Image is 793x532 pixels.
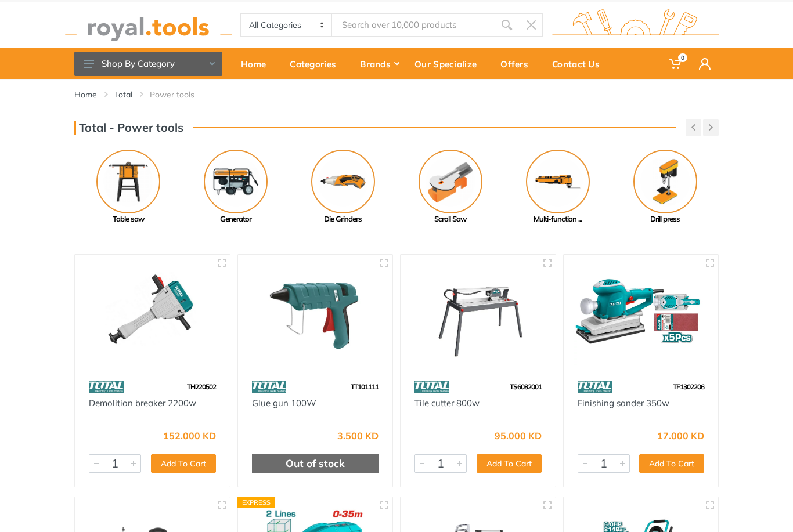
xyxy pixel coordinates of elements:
[544,52,615,76] div: Contact Us
[89,397,196,408] a: Demolition breaker 2200w
[252,454,379,473] div: Out of stock
[406,48,492,79] a: Our Specialize
[504,213,611,225] div: Multi-function ...
[282,52,352,76] div: Categories
[74,150,182,225] a: Table saw
[74,52,222,76] button: Shop By Category
[289,150,396,225] a: Die Grinders
[495,431,542,440] div: 95.000 KD
[492,48,544,79] a: Offers
[252,397,316,408] a: Glue gun 100W
[289,213,396,225] div: Die Grinders
[414,397,480,408] a: Tile cutter 800w
[352,52,406,76] div: Brands
[163,431,216,440] div: 152.000 KD
[282,48,352,79] a: Categories
[150,89,194,100] a: Power tools
[639,454,704,473] button: Add To Cart
[411,265,545,365] img: Royal Tools - Tile cutter 800w
[237,497,276,508] div: Express
[578,397,669,408] a: Finishing sander 350w
[74,121,183,135] h3: Total - Power tools
[89,377,124,397] img: 86.webp
[633,150,697,213] img: Royal - Drill press
[477,454,542,473] button: Add To Cart
[510,382,542,391] span: TS6082001
[182,213,289,225] div: Generator
[526,150,590,213] img: Royal - Multi-function tools
[85,265,219,365] img: Royal Tools - Demolition breaker 2200w
[233,48,282,79] a: Home
[544,48,615,79] a: Contact Us
[574,265,708,365] img: Royal Tools - Finishing sander 350w
[611,213,719,225] div: Drill press
[678,53,687,62] span: 0
[504,150,611,225] a: Multi-function ...
[414,377,449,397] img: 86.webp
[673,382,704,391] span: TF1302206
[233,52,282,76] div: Home
[74,89,719,100] nav: breadcrumb
[114,89,132,100] a: Total
[241,14,332,36] select: Category
[552,9,719,41] img: royal.tools Logo
[151,454,216,473] button: Add To Cart
[65,9,232,41] img: royal.tools Logo
[182,150,289,225] a: Generator
[248,265,383,365] img: Royal Tools - Glue gun 100W
[406,52,492,76] div: Our Specialize
[332,13,495,37] input: Site search
[578,377,612,397] img: 86.webp
[187,382,216,391] span: TH220502
[96,150,160,213] img: Royal - Table saw
[611,150,719,225] a: Drill press
[351,382,379,391] span: TT101111
[74,89,97,100] a: Home
[419,150,482,213] img: Royal - Scroll Saw
[396,213,504,225] div: Scroll Saw
[74,213,182,225] div: Table saw
[311,150,375,213] img: Royal - Die Grinders
[492,52,544,76] div: Offers
[204,150,268,213] img: Royal - Generator
[252,377,287,397] img: 86.webp
[657,431,704,440] div: 17.000 KD
[337,431,379,440] div: 3.500 KD
[661,48,691,79] a: 0
[396,150,504,225] a: Scroll Saw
